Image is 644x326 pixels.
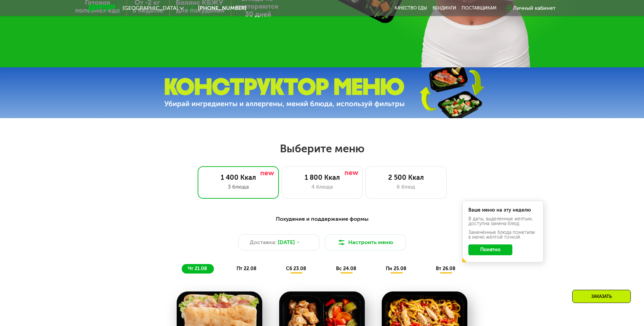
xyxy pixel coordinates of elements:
div: поставщикам [462,5,496,11]
div: 1 800 Ккал [289,173,356,181]
div: Заменённые блюда пометили в меню жёлтой точкой. [468,230,537,240]
div: 3 блюда [205,183,272,191]
div: Личный кабинет [513,4,556,12]
span: чт 21.08 [188,266,207,271]
span: пт 22.08 [237,266,257,271]
div: Похудение и поддержание формы [122,215,523,223]
span: [GEOGRAPHIC_DATA] [123,5,178,11]
div: 1 400 Ккал [205,173,272,181]
div: 4 блюда [289,183,356,191]
a: [PHONE_NUMBER] [187,4,246,12]
button: Понятно [468,244,512,255]
h2: Выберите меню [22,142,622,155]
a: Качество еды [395,5,427,11]
span: вс 24.08 [336,266,356,271]
button: Настроить меню [325,234,406,251]
div: 2 500 Ккал [373,173,440,181]
div: В даты, выделенные желтым, доступна замена блюд. [468,217,537,226]
div: Ваше меню на эту неделю [468,208,537,213]
div: 6 блюд [373,183,440,191]
div: Заказать [572,290,631,303]
span: пн 25.08 [386,266,406,271]
span: вт 26.08 [436,266,456,271]
span: [DATE] [278,238,295,246]
span: сб 23.08 [286,266,306,271]
span: Доставка: [250,238,276,246]
a: Вендинги [432,5,456,11]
